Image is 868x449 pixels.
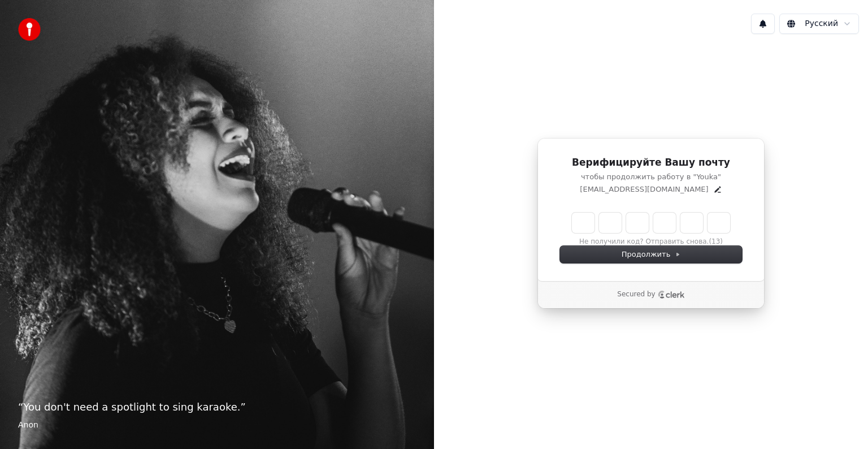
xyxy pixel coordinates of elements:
p: Secured by [617,290,655,299]
img: youka [18,18,41,41]
p: [EMAIL_ADDRESS][DOMAIN_NAME] [580,184,708,195]
footer: Anon [18,420,416,431]
p: чтобы продолжить работу в "Youka" [560,172,742,182]
a: Clerk logo [658,291,685,299]
button: Edit [713,185,722,194]
input: Enter verification code [572,213,730,233]
span: Продолжить [622,249,681,260]
p: “ You don't need a spotlight to sing karaoke. ” [18,399,416,415]
button: Продолжить [560,246,742,263]
h1: Верифицируйте Вашу почту [560,156,742,170]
